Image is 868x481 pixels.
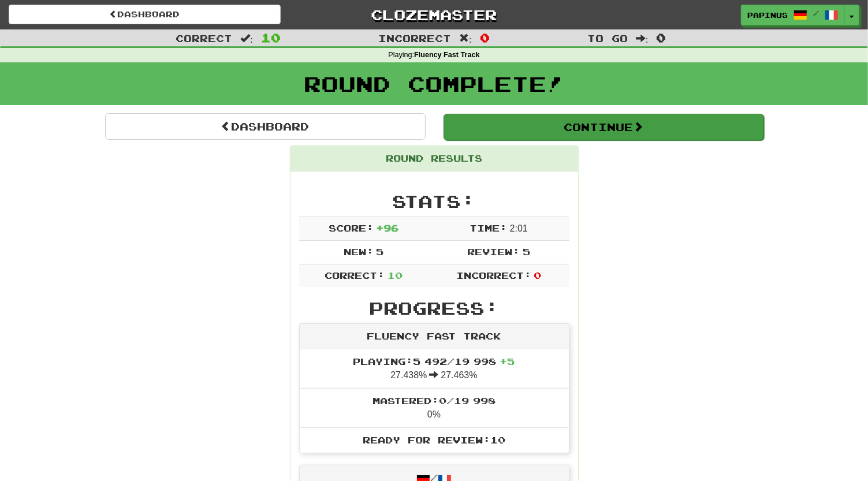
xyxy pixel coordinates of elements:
[298,5,570,25] a: Clozemaster
[470,222,507,233] span: Time:
[372,395,496,406] span: Mastered: 0 / 19 998
[467,246,520,257] span: Review:
[329,222,374,233] span: Score:
[176,32,232,44] span: Correct
[290,146,578,171] div: Round Results
[300,324,569,349] div: Fluency Fast Track
[480,31,490,44] span: 0
[388,270,403,281] span: 10
[747,10,788,20] span: Papinus
[534,270,541,281] span: 0
[299,299,569,318] h2: Progress:
[444,114,764,140] button: Continue
[105,113,426,140] a: Dashboard
[741,5,845,25] a: Papinus /
[523,246,530,257] span: 5
[587,32,628,44] span: To go
[500,356,515,367] span: + 5
[813,9,819,17] span: /
[344,246,374,257] span: New:
[300,349,569,389] li: 27.438% 27.463%
[636,33,649,43] span: :
[657,31,666,44] span: 0
[4,72,864,95] h1: Round Complete!
[299,192,569,211] h2: Stats:
[510,223,528,233] span: 2 : 0 1
[325,270,385,281] span: Correct:
[261,31,281,44] span: 10
[414,51,479,59] strong: Fluency Fast Track
[376,222,398,233] span: + 96
[376,246,383,257] span: 5
[363,434,505,445] span: Ready for Review: 10
[456,270,531,281] span: Incorrect:
[240,33,253,43] span: :
[300,388,569,428] li: 0%
[353,356,515,367] span: Playing: 5 492 / 19 998
[459,33,472,43] span: :
[9,5,281,24] a: Dashboard
[378,32,451,44] span: Incorrect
